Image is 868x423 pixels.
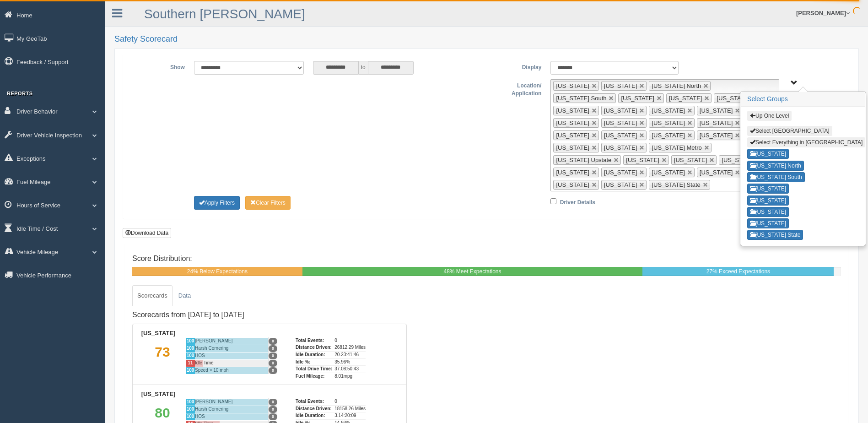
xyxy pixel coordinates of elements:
[132,285,173,306] a: Scorecards
[334,358,366,366] div: 35.96%
[700,132,733,139] span: [US_STATE]
[652,169,685,176] span: [US_STATE]
[269,338,277,345] span: 0
[747,149,789,159] button: [US_STATE]
[604,107,637,114] span: [US_STATE]
[747,161,804,171] button: [US_STATE] North
[487,79,546,98] label: Location/ Application
[185,413,195,420] div: 100
[722,157,755,163] span: [US_STATE]
[556,132,589,139] span: [US_STATE]
[604,82,637,89] span: [US_STATE]
[269,352,277,359] span: 0
[185,367,195,374] div: 100
[185,352,195,359] div: 100
[556,119,589,126] span: [US_STATE]
[741,92,865,107] h3: Select Groups
[556,157,611,163] span: [US_STATE] Upstate
[123,228,171,238] button: Download Data
[130,61,189,72] label: Show
[185,345,195,352] div: 100
[269,413,277,420] span: 0
[747,207,789,217] button: [US_STATE]
[132,255,841,263] h4: Score Distribution:
[556,107,589,114] span: [US_STATE]
[334,398,366,405] div: 0
[187,268,248,275] span: 24% Below Expectations
[296,351,332,358] div: Idle Duration:
[717,95,749,102] span: [US_STATE]
[334,344,366,351] div: 26812.29 Miles
[747,195,789,206] button: [US_STATE]
[185,337,195,345] div: 100
[486,61,546,72] label: Display
[141,390,176,397] b: [US_STATE]
[132,311,407,319] h4: Scorecards from [DATE] to [DATE]
[443,268,501,275] span: 48% Meet Expectations
[556,181,589,188] span: [US_STATE]
[296,358,332,366] div: Idle %:
[652,181,700,188] span: [US_STATE] State
[141,330,176,336] b: [US_STATE]
[296,398,332,405] div: Total Events:
[556,82,589,89] span: [US_STATE]
[747,172,805,182] button: [US_STATE] South
[185,359,195,367] div: 11
[144,7,305,21] a: Southern [PERSON_NAME]
[626,157,659,163] span: [US_STATE]
[700,169,733,176] span: [US_STATE]
[747,218,789,228] button: [US_STATE]
[747,230,803,240] button: [US_STATE] State
[194,196,240,210] button: Change Filter Options
[269,406,277,413] span: 0
[334,351,366,358] div: 20.23:41:46
[604,169,637,176] span: [US_STATE]
[269,399,277,406] span: 0
[674,157,707,163] span: [US_STATE]
[296,337,332,344] div: Total Events:
[652,119,685,126] span: [US_STATE]
[604,181,637,188] span: [US_STATE]
[296,412,332,419] div: Idle Duration:
[245,196,291,210] button: Change Filter Options
[334,412,366,419] div: 3.14:20:09
[747,137,865,147] button: Select Everything in [GEOGRAPHIC_DATA]
[334,337,366,344] div: 0
[700,107,733,114] span: [US_STATE]
[114,35,859,44] h2: Safety Scorecard
[556,169,589,176] span: [US_STATE]
[652,144,701,151] span: [US_STATE] Metro
[269,360,277,367] span: 0
[140,337,185,380] div: 73
[706,268,770,275] span: 27% Exceed Expectations
[185,406,195,413] div: 100
[747,184,789,194] button: [US_STATE]
[359,61,368,75] span: to
[296,344,332,351] div: Distance Driven:
[173,285,196,306] a: Data
[334,365,366,373] div: 37.08:50:43
[621,95,654,102] span: [US_STATE]
[556,95,606,102] span: [US_STATE] South
[747,111,792,121] button: Up One Level
[296,405,332,412] div: Distance Driven:
[604,119,637,126] span: [US_STATE]
[652,82,701,89] span: [US_STATE] North
[652,132,685,139] span: [US_STATE]
[269,367,277,374] span: 0
[604,144,637,151] span: [US_STATE]
[556,144,589,151] span: [US_STATE]
[747,126,832,136] button: Select [GEOGRAPHIC_DATA]
[296,373,332,380] div: Fuel Mileage:
[269,345,277,352] span: 0
[700,119,733,126] span: [US_STATE]
[334,373,366,380] div: 8.01mpg
[669,95,702,102] span: [US_STATE]
[296,365,332,373] div: Total Drive Time:
[560,196,595,207] label: Driver Details
[604,132,637,139] span: [US_STATE]
[652,107,685,114] span: [US_STATE]
[185,398,195,406] div: 100
[334,405,366,412] div: 18158.26 Miles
